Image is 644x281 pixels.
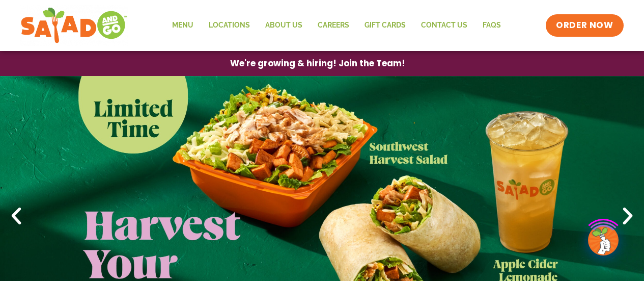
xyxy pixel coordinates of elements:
a: GIFT CARDS [357,14,413,37]
a: Menu [164,14,201,37]
div: Next slide [617,205,639,227]
a: Contact Us [413,14,475,37]
a: Careers [310,14,357,37]
div: Previous slide [5,205,27,227]
a: Locations [201,14,258,37]
a: ORDER NOW [546,14,623,37]
nav: Menu [164,14,509,37]
span: We're growing & hiring! Join the Team! [230,59,405,68]
span: ORDER NOW [556,19,613,32]
a: FAQs [475,14,509,37]
a: We're growing & hiring! Join the Team! [215,52,421,75]
img: new-SAG-logo-768×292 [20,5,128,46]
a: About Us [258,14,310,37]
